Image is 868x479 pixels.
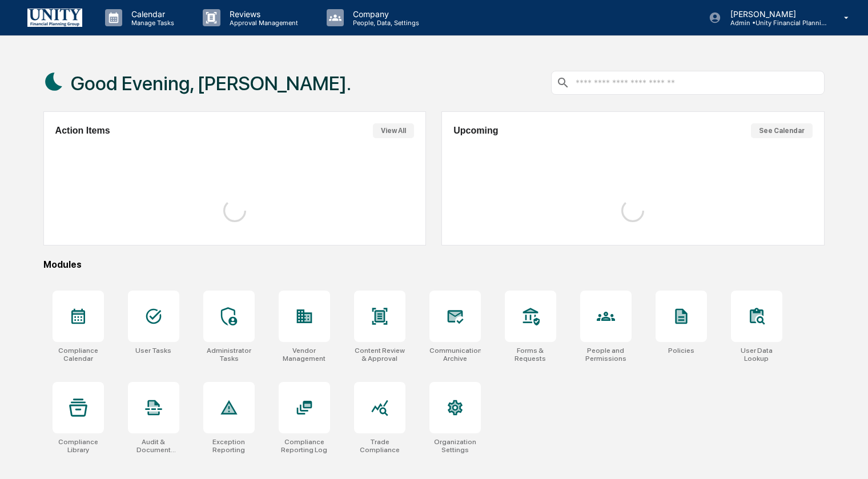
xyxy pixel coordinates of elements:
[122,19,180,27] p: Manage Tasks
[122,9,180,19] p: Calendar
[53,438,104,454] div: Compliance Library
[71,72,351,95] h1: Good Evening, [PERSON_NAME].
[128,438,179,454] div: Audit & Document Logs
[721,19,827,27] p: Admin • Unity Financial Planning Group
[429,347,481,363] div: Communications Archive
[135,347,171,355] div: User Tasks
[354,347,405,363] div: Content Review & Approval
[731,347,782,363] div: User Data Lookup
[580,347,632,363] div: People and Permissions
[220,19,304,27] p: Approval Management
[453,126,498,136] h2: Upcoming
[279,438,330,454] div: Compliance Reporting Log
[53,347,104,363] div: Compliance Calendar
[721,9,827,19] p: [PERSON_NAME]
[203,347,255,363] div: Administrator Tasks
[55,126,110,136] h2: Action Items
[354,438,405,454] div: Trade Compliance
[220,9,304,19] p: Reviews
[505,347,556,363] div: Forms & Requests
[43,259,825,270] div: Modules
[751,123,813,138] button: See Calendar
[27,9,82,26] img: logo
[279,347,330,363] div: Vendor Management
[429,438,481,454] div: Organization Settings
[344,9,425,19] p: Company
[668,347,694,355] div: Policies
[373,123,414,138] button: View All
[344,19,425,27] p: People, Data, Settings
[203,438,255,454] div: Exception Reporting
